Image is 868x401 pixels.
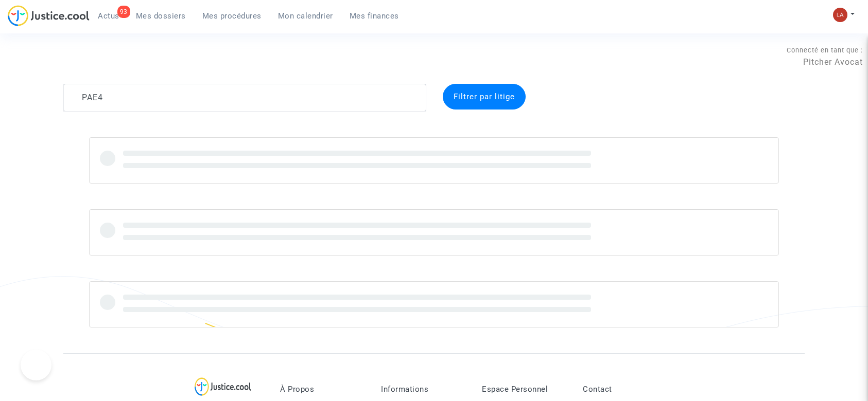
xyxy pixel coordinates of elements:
span: Mes dossiers [136,11,186,21]
p: Espace Personnel [482,385,567,394]
img: jc-logo.svg [8,5,90,26]
img: 3f9b7d9779f7b0ffc2b90d026f0682a9 [833,8,847,22]
span: Connecté en tant que : [787,46,863,54]
img: logo-lg.svg [195,377,252,396]
span: Actus [98,11,119,21]
span: Filtrer par litige [454,92,515,101]
span: Mon calendrier [278,11,333,21]
a: Mes dossiers [128,8,194,24]
iframe: Help Scout Beacon - Open [21,350,51,380]
a: Mon calendrier [270,8,341,24]
p: À Propos [280,385,366,394]
a: Mes procédures [194,8,270,24]
p: Contact [583,385,668,394]
a: Mes finances [341,8,407,24]
a: 93Actus [90,8,128,24]
p: Informations [381,385,466,394]
span: Mes procédures [202,11,262,21]
div: 93 [117,6,130,18]
span: Mes finances [350,11,399,21]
